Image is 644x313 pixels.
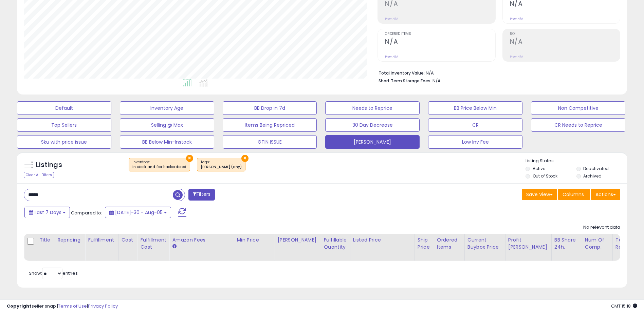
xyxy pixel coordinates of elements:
[201,160,242,170] span: Tags :
[428,118,522,132] button: CR
[508,236,549,251] div: Profit [PERSON_NAME]
[122,236,135,244] div: Cost
[172,236,231,244] div: Amazon Fees
[105,207,171,218] button: [DATE]-30 - Aug-05
[7,303,32,309] strong: Copyright
[510,55,523,59] small: Prev: N/A
[591,189,620,200] button: Actions
[88,303,118,309] a: Privacy Policy
[36,160,62,170] h5: Listings
[140,236,166,251] div: Fulfillment Cost
[39,236,52,244] div: Title
[35,209,61,216] span: Last 7 Days
[120,101,214,115] button: Inventory Age
[223,135,317,149] button: GTIN ISSUE
[583,166,609,171] label: Deactivated
[533,173,557,179] label: Out of Stock
[188,189,215,201] button: Filters
[428,135,522,149] button: Low Inv Fee
[583,173,602,179] label: Archived
[172,244,176,250] small: Amazon Fees.
[379,78,431,84] b: Short Term Storage Fees:
[58,303,87,309] a: Terms of Use
[533,166,545,171] label: Active
[510,17,523,21] small: Prev: N/A
[379,70,425,76] b: Total Inventory Value:
[615,236,640,251] div: Total Rev.
[437,236,462,251] div: Ordered Items
[558,189,590,200] button: Columns
[120,118,214,132] button: Selling @ Max
[583,224,620,231] div: No relevant data
[17,135,111,149] button: Sku with price issue
[132,165,186,169] div: in stock and fba backordered
[531,101,625,115] button: Non Competitive
[531,118,625,132] button: CR Needs to Reprice
[385,32,495,36] span: Ordered Items
[88,236,115,244] div: Fulfillment
[17,118,111,132] button: Top Sellers
[223,118,317,132] button: Items Being Repriced
[510,32,620,36] span: ROI
[186,155,193,162] button: ×
[510,38,620,47] h2: N/A
[324,236,347,251] div: Fulfillable Quantity
[325,101,420,115] button: Needs to Reprice
[241,155,249,162] button: ×
[353,236,412,244] div: Listed Price
[29,270,78,276] span: Show: entries
[115,209,163,216] span: [DATE]-30 - Aug-05
[385,55,398,59] small: Prev: N/A
[7,303,118,310] div: seller snap | |
[385,38,495,47] h2: N/A
[120,135,214,149] button: BB Below Min-Instock
[554,236,579,251] div: BB Share 24h.
[418,236,431,251] div: Ship Price
[132,160,186,170] span: Inventory :
[24,207,70,218] button: Last 7 Days
[611,303,637,309] span: 2025-08-13 15:18 GMT
[563,191,584,198] span: Columns
[526,158,627,164] p: Listing States:
[385,17,398,21] small: Prev: N/A
[585,236,610,251] div: Num of Comp.
[277,236,318,244] div: [PERSON_NAME]
[522,189,557,200] button: Save View
[237,236,272,244] div: Min Price
[379,68,615,77] li: N/A
[325,118,420,132] button: 30 Day Decrease
[24,172,54,178] div: Clear All Filters
[57,236,82,244] div: Repricing
[433,78,441,84] span: N/A
[325,135,420,149] button: [PERSON_NAME]
[201,165,242,169] div: [PERSON_NAME] (any)
[467,236,502,251] div: Current Buybox Price
[71,210,102,216] span: Compared to:
[17,101,111,115] button: Default
[223,101,317,115] button: BB Drop in 7d
[428,101,522,115] button: BB Price Below Min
